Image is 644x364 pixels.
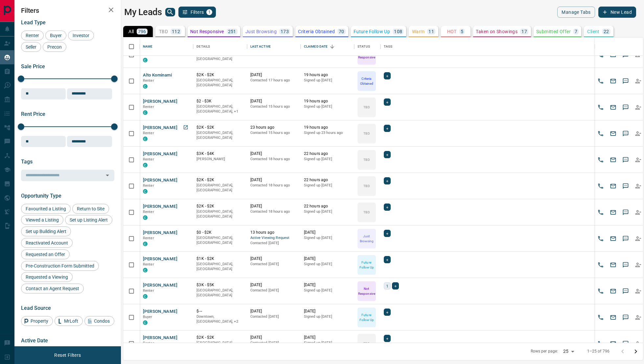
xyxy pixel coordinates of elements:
button: Alto Kominami [143,72,172,78]
p: Not Responsive [358,286,375,296]
svg: Sms [622,235,629,242]
button: [PERSON_NAME] [143,125,177,131]
div: + [384,335,391,342]
p: 11 [428,29,434,34]
button: Reallocate [633,260,643,270]
svg: Reallocate [635,78,641,84]
span: Requested an Offer [23,252,67,257]
button: [PERSON_NAME] [143,230,177,236]
svg: Email [610,235,616,242]
button: Call [596,181,606,191]
div: 25 [561,347,576,356]
p: 108 [394,29,402,34]
button: SMS [621,286,631,296]
div: + [384,256,391,263]
div: MrLoft [55,316,83,326]
h1: My Leads [124,7,162,17]
p: TBD [363,157,370,162]
p: [GEOGRAPHIC_DATA], [GEOGRAPHIC_DATA] [196,235,243,246]
p: $3K - $4K [196,151,243,157]
p: Contacted [DATE] [250,262,297,267]
p: Not Responsive [190,29,224,34]
svg: Email [610,209,616,216]
svg: Call [597,157,604,163]
p: $--- [196,309,243,314]
div: Favourited a Listing [21,204,71,214]
button: SMS [621,312,631,322]
svg: Sms [622,262,629,268]
span: Renter [23,33,41,38]
svg: Reallocate [635,130,641,137]
button: SMS [621,260,631,270]
p: 17 [521,29,527,34]
button: Call [596,286,606,296]
p: Contacted 18 hours ago [250,183,297,188]
svg: Email [610,157,616,163]
p: TBD [363,105,370,110]
div: condos.ca [143,215,148,220]
p: Future Follow Up [358,312,375,322]
svg: Reallocate [635,183,641,189]
button: Go to next page [629,345,642,358]
p: 22 hours ago [304,151,351,157]
p: $2K - $2K [196,72,243,78]
span: Renter [143,157,154,161]
div: condos.ca [143,294,148,299]
button: New Lead [598,7,636,18]
div: Requested an Offer [21,249,70,259]
button: Email [608,207,618,217]
p: [DATE] [304,309,351,314]
span: Lead Source [21,305,51,311]
p: $2K - $2K [196,203,243,209]
button: Call [596,155,606,165]
p: [DATE] [250,177,297,183]
div: Reactivated Account [21,238,73,248]
span: Lead Type [21,19,46,26]
p: [GEOGRAPHIC_DATA], [GEOGRAPHIC_DATA] [196,183,243,193]
button: SMS [621,155,631,165]
div: Renter [21,31,44,40]
div: Seller [21,42,41,52]
svg: Email [610,78,616,84]
div: + [384,230,391,237]
span: Active Viewing Request [250,235,297,241]
span: + [386,309,388,315]
span: + [386,204,388,210]
span: Renter [143,78,154,83]
p: $2 - $3K [196,98,243,104]
div: Details [193,37,247,56]
button: Email [608,312,618,322]
button: Reallocate [633,312,643,322]
span: Renter [143,183,154,188]
p: [DATE] [304,230,351,235]
button: Call [596,129,606,139]
div: Last Active [247,37,301,56]
svg: Sms [622,183,629,189]
span: Renter [143,289,154,293]
button: Reallocate [633,76,643,86]
svg: Email [610,130,616,137]
p: [GEOGRAPHIC_DATA], [GEOGRAPHIC_DATA] [196,288,243,298]
svg: Sms [622,209,629,216]
p: 22 hours ago [304,177,351,183]
p: Submitted Offer [536,29,571,34]
div: Claimed Date [301,37,354,56]
p: Future Follow Up [354,29,390,34]
svg: Call [597,288,604,294]
button: Email [608,155,618,165]
svg: Call [597,314,604,321]
span: Renter [143,105,154,109]
svg: Email [610,104,616,111]
p: Contacted [DATE] [250,288,297,293]
p: 23 hours ago [250,125,297,130]
p: 19 hours ago [304,125,351,130]
span: MrLoft [62,318,80,324]
div: Pre-Construction Form Submitted [21,261,99,271]
div: condos.ca [143,137,148,141]
div: Contact an Agent Request [21,284,84,293]
p: 173 [281,29,289,34]
p: Warm [412,29,425,34]
span: Set up Building Alert [23,229,69,234]
svg: Call [597,78,604,84]
button: Sort [328,42,337,51]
